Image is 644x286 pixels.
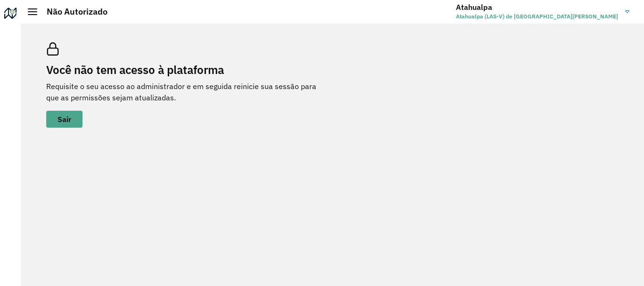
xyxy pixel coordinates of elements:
[58,115,71,123] span: Sair
[46,63,329,77] h2: Você não tem acesso à plataforma
[46,111,83,128] button: button
[456,12,618,21] span: Atahualpa (LAS-V) de [GEOGRAPHIC_DATA][PERSON_NAME]
[46,81,329,103] p: Requisite o seu acesso ao administrador e em seguida reinicie sua sessão para que as permissões s...
[37,7,107,17] h2: Não Autorizado
[456,3,618,12] h3: Atahualpa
